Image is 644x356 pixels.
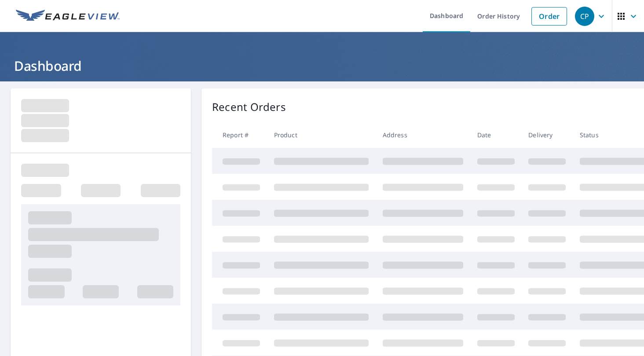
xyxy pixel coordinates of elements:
[11,57,633,75] h1: Dashboard
[521,122,573,148] th: Delivery
[267,122,376,148] th: Product
[212,99,286,115] p: Recent Orders
[212,122,267,148] th: Report #
[470,122,522,148] th: Date
[575,7,594,26] div: CP
[376,122,470,148] th: Address
[16,10,120,23] img: EV Logo
[531,7,567,26] a: Order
